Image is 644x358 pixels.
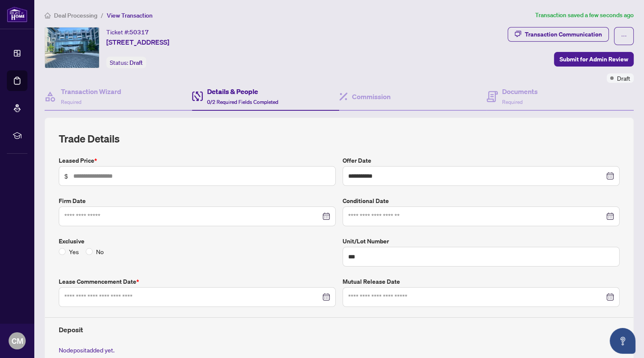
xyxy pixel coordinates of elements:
label: Exclusive [59,237,336,246]
label: Mutual Release Date [343,277,620,286]
div: Transaction Communication [525,27,602,41]
span: Required [61,99,81,105]
label: Conditional Date [343,196,620,206]
label: Firm Date [59,196,336,206]
span: 50317 [129,28,149,36]
span: 0/2 Required Fields Completed [207,99,278,105]
h2: Trade Details [59,132,620,146]
span: Deal Processing [54,12,97,19]
h4: Details & People [207,86,278,97]
li: / [101,10,103,20]
div: Ticket #: [106,27,149,37]
label: Offer Date [343,156,620,165]
h4: Deposit [59,325,620,335]
button: Submit for Admin Review [554,52,634,67]
button: Transaction Communication [508,27,609,42]
article: Transaction saved a few seconds ago [535,10,634,20]
span: $ [64,171,68,181]
label: Leased Price [59,156,336,165]
img: logo [7,6,27,22]
span: No deposit added yet. [59,346,114,354]
span: No [93,247,107,256]
span: Draft [617,73,630,83]
h4: Documents [502,86,538,97]
span: CM [12,335,23,347]
span: Submit for Admin Review [560,52,628,66]
span: Yes [66,247,82,256]
span: View Transaction [107,12,153,19]
img: IMG-C12350949_1.jpg [45,27,99,68]
div: Status: [106,57,146,68]
span: ellipsis [621,33,627,39]
label: Unit/Lot Number [343,237,620,246]
h4: Transaction Wizard [61,86,121,97]
span: Required [502,99,523,105]
span: [STREET_ADDRESS] [106,37,169,47]
label: Lease Commencement Date [59,277,336,286]
button: Open asap [610,328,635,354]
h4: Commission [352,91,391,102]
span: Draft [129,59,143,67]
span: home [45,12,51,18]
